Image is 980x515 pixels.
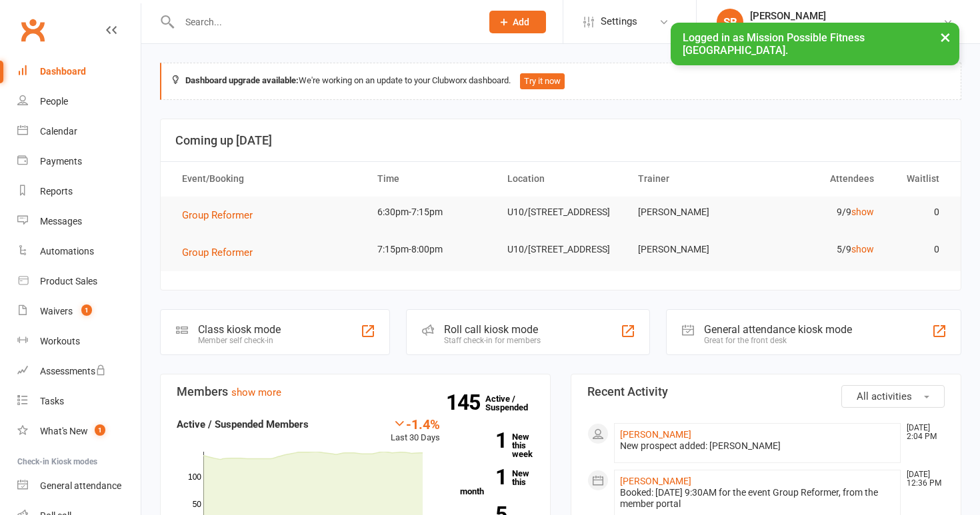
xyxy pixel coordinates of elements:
[17,237,141,266] a: Automations
[365,197,495,228] td: 6:30pm-7:15pm
[851,207,874,217] a: show
[495,234,625,265] td: U10/[STREET_ADDRESS]
[485,384,544,422] a: 145Active / Suspended
[933,23,957,51] button: ×
[495,197,625,228] td: U10/[STREET_ADDRESS]
[857,390,912,402] span: All activities
[886,234,951,265] td: 0
[601,7,637,37] span: Settings
[620,476,691,486] a: [PERSON_NAME]
[460,467,507,487] strong: 1
[626,197,756,228] td: [PERSON_NAME]
[587,385,945,398] h3: Recent Activity
[391,416,440,431] div: -1.4%
[40,396,64,406] div: Tasks
[704,336,852,345] div: Great for the front desk
[17,266,141,296] a: Product Sales
[900,470,944,488] time: [DATE] 12:36 PM
[886,162,951,196] th: Waitlist
[175,134,946,147] h3: Coming up [DATE]
[175,13,472,31] input: Search...
[40,480,121,491] div: General attendance
[182,245,262,260] button: Group Reformer
[391,416,440,445] div: Last 30 Days
[489,11,546,33] button: Add
[17,326,141,356] a: Workouts
[365,234,495,265] td: 7:15pm-8:00pm
[17,207,141,237] a: Messages
[750,10,943,22] div: [PERSON_NAME]
[704,323,852,336] div: General attendance kiosk mode
[365,162,495,196] th: Time
[40,336,80,346] div: Workouts
[620,440,895,452] div: New prospect added: [PERSON_NAME]
[886,197,951,228] td: 0
[717,9,743,35] div: SB
[17,117,141,147] a: Calendar
[17,296,141,326] a: Waivers 1
[520,73,565,89] button: Try it now
[40,216,82,227] div: Messages
[81,304,92,316] span: 1
[460,432,535,458] a: 1New this week
[16,13,49,47] a: Clubworx
[231,386,281,398] a: show more
[460,469,535,496] a: 1New this month
[626,234,756,265] td: [PERSON_NAME]
[40,426,88,436] div: What's New
[446,392,485,412] strong: 145
[182,247,253,258] span: Group Reformer
[40,156,82,167] div: Payments
[841,385,945,408] button: All activities
[17,386,141,416] a: Tasks
[513,17,529,27] span: Add
[756,162,886,196] th: Attendees
[626,162,756,196] th: Trainer
[17,471,141,501] a: General attendance kiosk mode
[40,306,73,316] div: Waivers
[40,276,97,286] div: Product Sales
[95,424,105,436] span: 1
[17,177,141,207] a: Reports
[170,162,365,196] th: Event/Booking
[17,87,141,117] a: People
[756,234,886,265] td: 5/9
[177,385,534,398] h3: Members
[444,336,541,345] div: Staff check-in for members
[756,197,886,228] td: 9/9
[495,162,625,196] th: Location
[160,63,961,100] div: We're working on an update to your Clubworx dashboard.
[185,75,299,85] strong: Dashboard upgrade available:
[40,66,86,77] div: Dashboard
[40,366,106,376] div: Assessments
[683,31,865,57] span: Logged in as Mission Possible Fitness [GEOGRAPHIC_DATA].
[17,356,141,386] a: Assessments
[40,186,73,197] div: Reports
[460,430,507,450] strong: 1
[620,429,691,440] a: [PERSON_NAME]
[182,209,253,221] span: Group Reformer
[40,126,77,137] div: Calendar
[17,57,141,87] a: Dashboard
[177,418,309,430] strong: Active / Suspended Members
[17,147,141,177] a: Payments
[900,424,944,441] time: [DATE] 2:04 PM
[620,487,895,510] div: Booked: [DATE] 9:30AM for the event Group Reformer, from the member portal
[198,323,281,336] div: Class kiosk mode
[40,96,68,107] div: People
[750,22,943,34] div: Mission Possible Fitness [GEOGRAPHIC_DATA]
[17,416,141,446] a: What's New1
[40,246,94,257] div: Automations
[198,336,281,345] div: Member self check-in
[851,244,874,255] a: show
[182,207,262,223] button: Group Reformer
[444,323,541,336] div: Roll call kiosk mode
